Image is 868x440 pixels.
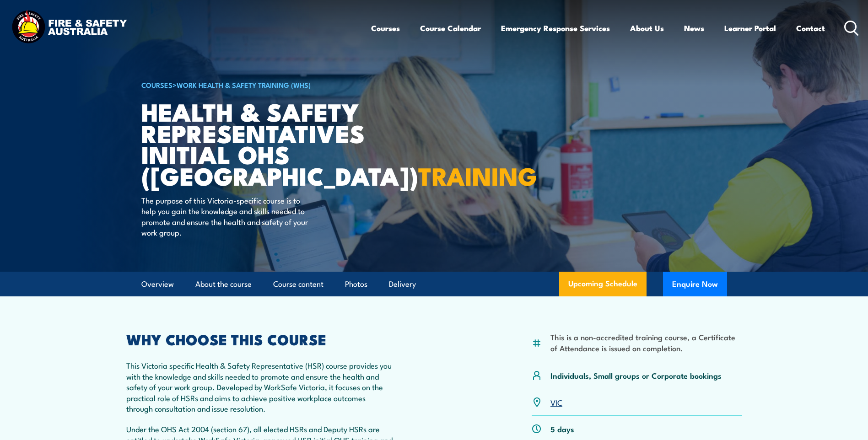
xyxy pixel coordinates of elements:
a: Overview [141,272,174,296]
a: Learner Portal [724,16,776,40]
a: Course content [273,272,323,296]
a: Photos [345,272,367,296]
a: Courses [371,16,400,40]
strong: TRAINING [418,156,537,194]
h1: Health & Safety Representatives Initial OHS ([GEOGRAPHIC_DATA]) [141,101,367,186]
a: Delivery [389,272,416,296]
a: Upcoming Schedule [559,272,647,296]
p: The purpose of this Victoria-specific course is to help you gain the knowledge and skills needed ... [141,195,308,238]
a: News [684,16,704,40]
p: Individuals, Small groups or Corporate bookings [550,370,722,381]
button: Enquire Now [663,272,727,296]
li: This is a non-accredited training course, a Certificate of Attendance is issued on completion. [550,332,742,353]
h2: WHY CHOOSE THIS COURSE [126,333,394,345]
p: 5 days [550,424,574,434]
a: VIC [550,397,562,408]
a: About the course [195,272,252,296]
a: Contact [796,16,825,40]
p: This Victoria specific Health & Safety Representative (HSR) course provides you with the knowledg... [126,360,394,413]
h6: > [141,79,367,90]
a: About Us [630,16,664,40]
a: COURSES [141,80,173,90]
a: Course Calendar [420,16,481,40]
a: Work Health & Safety Training (WHS) [177,80,311,90]
a: Emergency Response Services [501,16,610,40]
